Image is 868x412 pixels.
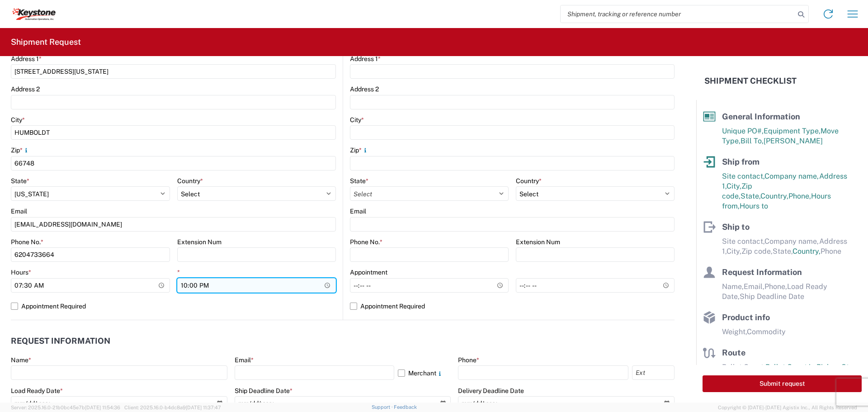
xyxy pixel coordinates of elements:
label: City [350,116,364,124]
label: Country [177,177,203,185]
label: City [11,116,25,124]
label: Email [11,207,27,215]
label: Hours [11,268,31,276]
h2: Shipment Checklist [704,76,797,86]
span: Client: 2025.16.0-b4dc8a9 [124,405,221,410]
span: Pallet Count, [722,363,765,371]
a: Support [372,404,394,410]
span: Request Information [722,267,802,277]
label: Phone No. [350,238,382,246]
a: Feedback [394,404,417,410]
span: Server: 2025.16.0-21b0bc45e7b [11,405,120,410]
span: Email, [744,282,764,291]
label: Load Ready Date [11,387,63,395]
label: Appointment Required [350,299,675,313]
span: Company name, [764,172,819,180]
h2: Shipment Request [11,37,81,47]
span: Ship to [722,222,750,232]
span: Zip code, [741,247,773,256]
label: Email [350,207,366,215]
span: Phone [821,247,841,256]
label: Name [11,356,31,364]
span: Hours to [740,202,768,210]
span: Route [722,348,745,357]
span: Country, [793,247,821,256]
span: State, [741,192,760,200]
span: Pallet Count in Pickup Stops equals Pallet Count in delivery stops [722,363,861,381]
span: Commodity [747,327,786,336]
label: Address 1 [350,55,381,63]
span: [DATE] 11:37:47 [186,405,221,410]
input: Ext [632,365,675,380]
span: City, [726,247,741,256]
label: Extension Num [516,238,560,246]
span: Site contact, [722,172,764,180]
span: Name, [722,282,744,291]
label: Address 1 [11,55,42,63]
span: Equipment Type, [764,127,821,135]
label: Delivery Deadline Date [458,387,524,395]
label: Address 2 [350,85,379,93]
span: Weight, [722,327,747,336]
span: Bill To, [741,137,764,145]
input: Shipment, tracking or reference number [561,5,795,23]
span: Phone, [764,282,787,291]
label: Merchant [398,365,451,380]
h2: Request Information [11,336,110,346]
span: Unique PO#, [722,127,764,135]
span: Copyright © [DATE]-[DATE] Agistix Inc., All Rights Reserved [718,403,857,412]
label: State [11,177,29,185]
label: Appointment [350,268,387,276]
span: Ship Deadline Date [740,292,804,301]
span: [DATE] 11:54:36 [85,405,120,410]
span: Company name, [764,237,819,246]
label: Extension Num [177,238,222,246]
span: Country, [760,192,788,200]
span: Site contact, [722,237,764,246]
label: Phone [458,356,479,364]
label: Zip [350,146,369,154]
span: Ship from [722,157,759,166]
span: Phone, [788,192,811,200]
span: General Information [722,112,800,121]
label: Appointment Required [11,299,336,313]
span: City, [726,182,741,190]
label: Address 2 [11,85,40,93]
label: State [350,177,368,185]
button: Submit request [703,375,862,392]
span: State, [773,247,793,256]
label: Zip [11,146,30,154]
span: [PERSON_NAME] [764,137,823,145]
span: Product info [722,313,770,322]
label: Email [235,356,254,364]
label: Phone No. [11,238,43,246]
label: Country [516,177,542,185]
label: Ship Deadline Date [235,387,292,395]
